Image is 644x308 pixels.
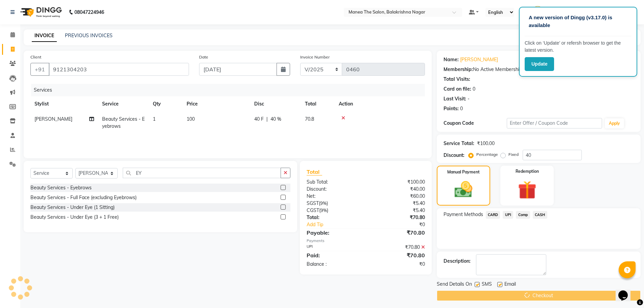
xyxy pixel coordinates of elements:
div: Service Total: [444,140,474,147]
a: PREVIOUS INVOICES [65,32,113,39]
div: No Active Membership [444,66,634,73]
div: Discount: [302,186,366,193]
div: ₹40.00 [366,186,430,193]
div: Coupon Code [444,120,507,127]
span: 40 F [254,116,264,123]
button: Apply [605,118,624,128]
div: ₹100.00 [477,140,495,147]
b: 08047224946 [74,3,104,22]
div: ₹70.80 [366,229,430,237]
span: CGST [307,207,319,213]
div: ₹5.40 [366,200,430,207]
label: Percentage [476,151,498,158]
label: Fixed [508,151,519,158]
div: ₹100.00 [366,179,430,186]
div: Description: [444,258,471,265]
label: Invoice Number [300,54,330,60]
div: Paid: [302,251,366,259]
button: Update [525,57,554,71]
span: Beauty Services - Eyebrows [102,116,145,129]
span: CASH [533,211,547,219]
a: [PERSON_NAME] [460,56,498,63]
span: 40 % [270,116,281,123]
th: Action [335,96,425,112]
span: | [266,116,268,123]
div: 0 [460,105,463,112]
span: UPI [503,211,513,219]
div: Payable: [302,229,366,237]
div: Beauty Services - Eyebrows [30,184,92,191]
div: Payments [307,238,425,244]
div: 0 [473,86,475,93]
div: Last Visit: [444,95,466,102]
div: ( ) [302,200,366,207]
div: Net: [302,193,366,200]
div: ( ) [302,207,366,214]
div: Discount: [444,152,464,159]
button: +91 [30,63,49,76]
img: logo [17,3,64,22]
span: 9% [320,208,327,213]
div: UPI [302,244,366,251]
th: Total [301,96,335,112]
div: Beauty Services - Under Eye (1 Sitting) [30,204,115,211]
img: _cash.svg [449,179,478,200]
label: Manual Payment [447,169,480,175]
span: Comp [516,211,530,219]
span: Email [504,281,516,289]
a: INVOICE [32,30,57,42]
th: Qty [149,96,183,112]
span: Total [307,168,322,175]
div: Sub Total: [302,179,366,186]
div: Membership: [444,66,473,73]
span: Send Details On [437,281,472,289]
div: - [468,95,470,102]
label: Client [30,54,41,60]
div: Beauty Services - Under Eye (3 + 1 Free) [30,214,119,221]
span: 100 [187,116,195,122]
p: A new version of Dingg (v3.17.0) is available [529,14,627,29]
img: _gift.svg [512,179,542,202]
span: SMS [482,281,492,289]
input: Search or Scan [123,168,281,178]
input: Search by Name/Mobile/Email/Code [49,63,189,76]
div: ₹70.80 [366,244,430,251]
div: Points: [444,105,459,112]
div: ₹70.80 [366,251,430,259]
th: Service [98,96,149,112]
p: Click on ‘Update’ or refersh browser to get the latest version. [525,40,631,54]
div: ₹60.00 [366,193,430,200]
th: Disc [250,96,301,112]
div: Name: [444,56,459,63]
a: Add Tip [302,221,376,228]
div: ₹5.40 [366,207,430,214]
img: Manea the Salon, Balakrishna Nagar [532,6,544,18]
div: Services [31,84,430,96]
span: 9% [320,200,327,206]
div: Card on file: [444,86,471,93]
iframe: chat widget [616,281,637,301]
div: Balance : [302,261,366,268]
span: Payment Methods [444,211,483,218]
div: ₹0 [377,221,430,228]
div: Beauty Services - Full Face (excluding Eyebrows) [30,194,137,201]
label: Redemption [516,168,539,174]
div: ₹70.80 [366,214,430,221]
div: ₹0 [366,261,430,268]
span: SGST [307,200,319,206]
div: Total Visits: [444,76,470,83]
th: Price [183,96,250,112]
span: CARD [486,211,500,219]
span: [PERSON_NAME] [34,116,72,122]
label: Date [199,54,208,60]
div: Total: [302,214,366,221]
input: Enter Offer / Coupon Code [507,118,602,128]
span: 70.8 [305,116,314,122]
th: Stylist [30,96,98,112]
span: 1 [153,116,156,122]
